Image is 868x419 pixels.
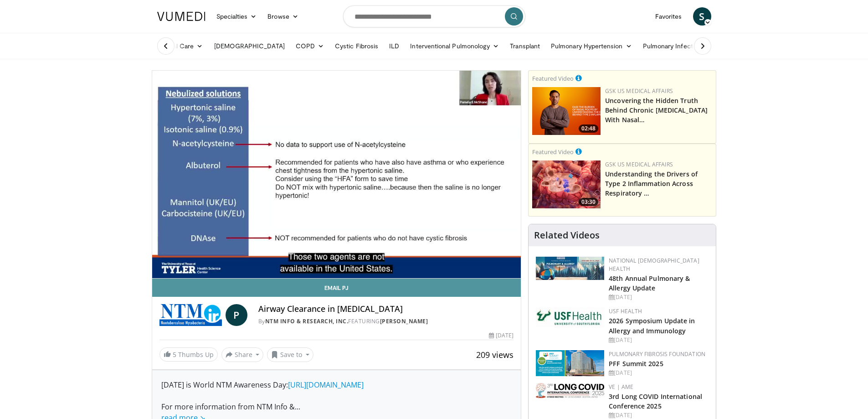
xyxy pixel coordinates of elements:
a: NTM Info & Research, Inc. [265,317,349,325]
a: Browse [262,7,304,26]
span: 03:30 [579,198,598,206]
button: Share [221,347,264,362]
img: 6ba8804a-8538-4002-95e7-a8f8012d4a11.png.150x105_q85_autocrop_double_scale_upscale_version-0.2.jpg [536,307,604,327]
a: [URL][DOMAIN_NAME] [288,380,364,390]
a: Interventional Pulmonology [405,37,504,55]
img: a2792a71-925c-4fc2-b8ef-8d1b21aec2f7.png.150x105_q85_autocrop_double_scale_upscale_version-0.2.jpg [536,383,604,398]
a: GSK US Medical Affairs [605,87,673,95]
h4: Related Videos [534,230,600,241]
a: USF Health [609,307,642,315]
div: [DATE] [489,331,514,340]
a: Understanding the Drivers of Type 2 Inflammation Across Respiratory … [605,170,698,197]
span: 5 [173,350,176,359]
div: [DATE] [609,369,709,377]
input: Search topics, interventions [343,5,525,27]
a: 02:48 [532,87,601,135]
h4: Airway Clearance in [MEDICAL_DATA] [258,304,514,314]
a: Pulmonary Hypertension [545,37,637,55]
img: d04c7a51-d4f2-46f9-936f-c139d13e7fbe.png.150x105_q85_crop-smart_upscale.png [532,87,601,135]
img: NTM Info & Research, Inc. [159,304,222,326]
a: ILD [384,37,405,55]
a: 03:30 [532,160,601,208]
span: 02:48 [579,124,598,133]
a: VE | AME [609,383,633,391]
img: c2a2685b-ef94-4fc2-90e1-739654430920.png.150x105_q85_crop-smart_upscale.png [532,160,601,208]
small: Featured Video [532,148,574,156]
a: 5 Thumbs Up [159,347,218,362]
div: [DATE] [609,293,709,301]
div: By FEATURING [258,317,514,326]
a: P [226,304,247,326]
img: VuMedi Logo [157,12,205,21]
a: [PERSON_NAME] [380,317,428,325]
span: 209 views [476,349,514,360]
a: Email Pj [152,279,521,297]
img: b90f5d12-84c1-472e-b843-5cad6c7ef911.jpg.150x105_q85_autocrop_double_scale_upscale_version-0.2.jpg [536,257,604,280]
small: Featured Video [532,74,574,83]
a: COPD [290,37,329,55]
div: [DATE] [609,336,709,344]
a: 3rd Long COVID International Conference 2025 [609,392,702,410]
a: S [693,7,711,26]
a: National [DEMOGRAPHIC_DATA] Health [609,257,699,273]
a: 2026 Symposium Update in Allergy and Immunology [609,316,695,335]
a: [DEMOGRAPHIC_DATA] [209,37,290,55]
a: Favorites [650,7,688,26]
a: PFF Summit 2025 [609,359,663,368]
a: GSK US Medical Affairs [605,160,673,168]
a: 48th Annual Pulmonary & Allergy Update [609,274,690,292]
a: Uncovering the Hidden Truth Behind Chronic [MEDICAL_DATA] With Nasal… [605,96,708,124]
img: 84d5d865-2f25-481a-859d-520685329e32.png.150x105_q85_autocrop_double_scale_upscale_version-0.2.png [536,350,604,376]
button: Save to [267,347,313,362]
a: Specialties [211,7,262,26]
a: Pulmonary Fibrosis Foundation [609,350,705,358]
a: Cystic Fibrosis [329,37,384,55]
video-js: Video Player [152,71,521,279]
a: Pulmonary Infection [637,37,716,55]
a: Transplant [504,37,545,55]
